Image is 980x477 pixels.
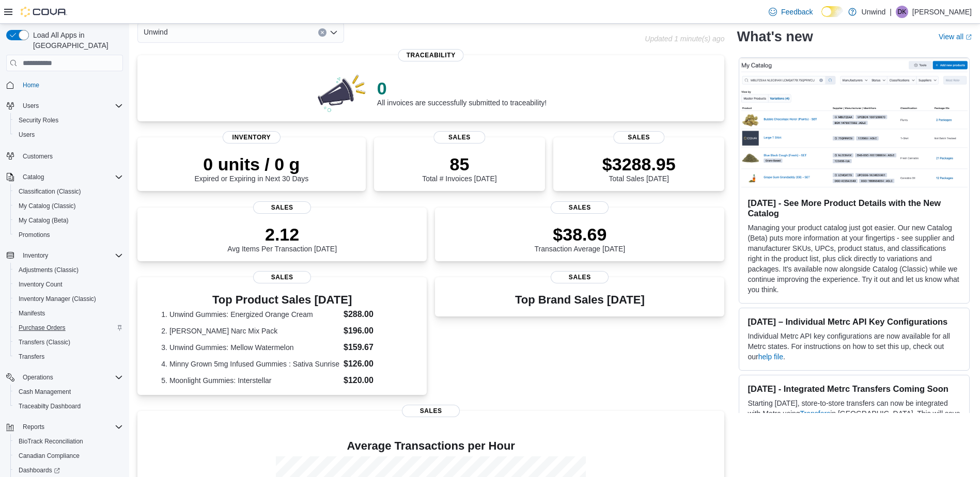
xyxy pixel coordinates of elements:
[19,150,57,163] a: Customers
[14,293,123,305] span: Inventory Manager (Classic)
[23,423,44,431] span: Reports
[14,114,123,126] span: Security Roles
[602,154,676,174] p: $3288.95
[422,154,496,174] p: 85
[14,214,73,227] a: My Catalog (Beta)
[377,78,547,107] div: All invoices are successfully submitted to traceability!
[10,321,127,335] button: Purchase Orders
[227,224,337,245] p: 2.12
[14,336,74,348] a: Transfers (Classic)
[14,464,64,476] a: Dashboards
[19,466,60,474] span: Dashboards
[161,359,339,369] dt: 4. Minny Grown 5mg Infused Gummies : Sativa Sunrise
[144,26,168,38] span: Unwind
[161,294,403,306] h3: Top Product Sales [DATE]
[161,342,339,353] dt: 3. Unwind Gummies: Mellow Watermelon
[344,358,403,370] dd: $126.00
[10,399,127,414] button: Traceabilty Dashboard
[14,450,84,462] a: Canadian Compliance
[14,351,123,363] span: Transfers
[10,184,127,199] button: Classification (Classic)
[330,28,338,37] button: Open list of options
[14,464,123,476] span: Dashboards
[10,306,127,321] button: Manifests
[19,402,81,410] span: Traceabilty Dashboard
[19,216,69,225] span: My Catalog (Beta)
[19,79,43,91] a: Home
[14,386,75,398] a: Cash Management
[253,271,311,283] span: Sales
[19,309,45,317] span: Manifests
[19,371,57,384] button: Operations
[14,200,123,212] span: My Catalog (Classic)
[19,295,96,303] span: Inventory Manager (Classic)
[402,405,460,417] span: Sales
[781,7,813,17] span: Feedback
[2,370,127,385] button: Operations
[14,264,123,276] span: Adjustments (Classic)
[19,100,123,112] span: Users
[966,34,972,40] svg: External link
[800,409,831,418] a: Transfers
[14,307,123,320] span: Manifests
[19,371,123,384] span: Operations
[551,271,609,283] span: Sales
[194,154,308,183] div: Expired or Expiring in Next 30 Days
[19,171,123,183] span: Catalog
[2,77,127,92] button: Home
[748,198,961,218] h3: [DATE] - See More Product Details with the New Catalog
[253,201,311,214] span: Sales
[19,202,76,210] span: My Catalog (Classic)
[821,6,843,17] input: Dark Mode
[10,128,127,142] button: Users
[535,224,626,253] div: Transaction Average [DATE]
[14,400,123,412] span: Traceabilty Dashboard
[14,322,123,334] span: Purchase Orders
[315,72,369,113] img: 0
[14,435,87,448] a: BioTrack Reconciliation
[23,373,53,381] span: Operations
[19,353,44,361] span: Transfers
[19,249,123,262] span: Inventory
[613,131,664,144] span: Sales
[19,280,63,289] span: Inventory Count
[14,450,123,462] span: Canadian Compliance
[14,307,49,320] a: Manifests
[194,154,308,174] p: 0 units / 0 g
[19,388,71,396] span: Cash Management
[10,228,127,242] button: Promotions
[2,248,127,263] button: Inventory
[19,338,70,346] span: Transfers (Classic)
[19,187,81,196] span: Classification (Classic)
[10,263,127,277] button: Adjustments (Classic)
[29,30,123,51] span: Load All Apps in [GEOGRAPHIC_DATA]
[10,213,127,228] button: My Catalog (Beta)
[19,437,83,446] span: BioTrack Reconciliation
[227,224,337,253] div: Avg Items Per Transaction [DATE]
[318,28,326,37] button: Clear input
[2,420,127,434] button: Reports
[23,152,53,161] span: Customers
[2,99,127,113] button: Users
[344,325,403,337] dd: $196.00
[896,6,908,18] div: Daniel Kolden
[862,6,886,18] p: Unwind
[19,266,79,274] span: Adjustments (Classic)
[14,322,70,334] a: Purchase Orders
[890,6,892,18] p: |
[161,375,339,386] dt: 5. Moonlight Gummies: Interstellar
[14,278,67,291] a: Inventory Count
[19,421,49,433] button: Reports
[19,131,35,139] span: Users
[748,331,961,362] p: Individual Metrc API key configurations are now available for all Metrc states. For instructions ...
[10,449,127,463] button: Canadian Compliance
[19,249,52,262] button: Inventory
[19,78,123,91] span: Home
[19,149,123,162] span: Customers
[515,294,645,306] h3: Top Brand Sales [DATE]
[14,229,54,241] a: Promotions
[23,251,48,260] span: Inventory
[161,309,339,320] dt: 1. Unwind Gummies: Energized Orange Cream
[14,129,39,141] a: Users
[344,341,403,354] dd: $159.67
